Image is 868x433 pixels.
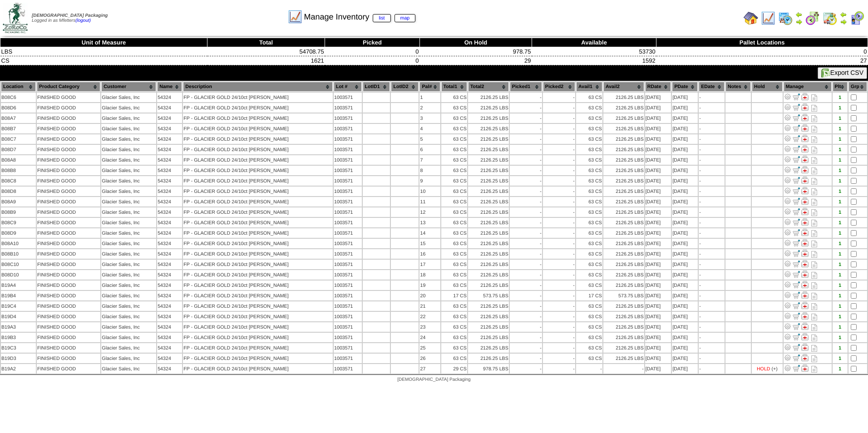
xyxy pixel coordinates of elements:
td: FINISHED GOOD [37,155,100,165]
th: Grp [848,82,867,92]
td: - [699,124,725,133]
td: 0 [325,47,420,56]
td: FP - GLACIER GOLD 24/10ct [PERSON_NAME] [183,113,333,123]
td: 63 CS [576,155,602,165]
td: - [510,176,542,186]
td: 1003571 [334,93,361,102]
img: Move [793,333,800,340]
span: Logged in as Mfetters [32,13,108,23]
td: 1003571 [334,113,361,123]
td: - [510,103,542,113]
img: Adjust [784,208,791,215]
td: 2126.25 LBS [603,134,644,144]
td: [DATE] [672,124,698,133]
td: 54324 [157,124,182,133]
img: Manage Hold [801,260,809,267]
td: 2126.25 LBS [603,113,644,123]
th: Picked [325,38,420,47]
td: FINISHED GOOD [37,134,100,144]
span: [DEMOGRAPHIC_DATA] Packaging [32,13,108,18]
td: [DATE] [672,155,698,165]
td: 63 CS [576,145,602,154]
td: 2126.25 LBS [603,155,644,165]
img: Manage Hold [801,281,809,288]
td: - [510,134,542,144]
td: - [699,166,725,175]
img: calendarcustomer.gif [850,11,864,25]
td: - [543,176,575,186]
img: Manage Hold [801,354,809,361]
img: Move [793,124,800,132]
img: Manage Hold [801,197,809,205]
td: 8 [419,166,440,175]
th: Pal# [419,82,440,92]
td: 1003571 [334,124,361,133]
td: - [510,166,542,175]
td: 29 [419,56,532,65]
td: [DATE] [645,134,671,144]
td: [DATE] [645,176,671,186]
img: Move [793,114,800,121]
td: [DATE] [672,145,698,154]
th: Picked2 [543,82,575,92]
td: 63 CS [441,103,467,113]
img: Adjust [784,333,791,340]
td: 2 [419,103,440,113]
img: Move [793,312,800,320]
img: Move [793,145,800,153]
img: Move [793,354,800,361]
img: Manage Hold [801,250,809,257]
img: Move [793,218,800,226]
img: Manage Hold [801,156,809,163]
td: [DATE] [645,166,671,175]
th: Name [157,82,182,92]
td: 1003571 [334,103,361,113]
td: - [699,155,725,165]
img: Adjust [784,145,791,153]
td: 63 CS [576,176,602,186]
td: B08C7 [1,134,36,144]
img: Move [793,229,800,236]
img: Manage Hold [801,145,809,153]
td: [DATE] [672,166,698,175]
img: Move [793,135,800,142]
img: Adjust [784,250,791,257]
img: Move [793,187,800,194]
th: Avail2 [603,82,644,92]
img: Adjust [784,364,791,372]
td: 2126.25 LBS [468,176,509,186]
td: 0 [325,56,420,65]
img: Manage Hold [801,344,809,351]
td: FINISHED GOOD [37,166,100,175]
td: 27 [656,56,868,65]
td: - [543,166,575,175]
td: - [543,103,575,113]
i: Note [811,126,817,133]
td: [DATE] [645,155,671,165]
th: Avail1 [576,82,602,92]
img: Move [793,93,800,100]
td: 5 [419,134,440,144]
i: Note [811,115,817,122]
td: B08A8 [1,155,36,165]
img: Adjust [784,323,791,330]
td: Glacier Sales, Inc [101,103,156,113]
td: 6 [419,145,440,154]
img: Move [793,239,800,246]
img: Adjust [784,177,791,184]
td: B08D7 [1,145,36,154]
img: Move [793,103,800,111]
td: [DATE] [645,145,671,154]
td: [DATE] [672,103,698,113]
td: Glacier Sales, Inc [101,166,156,175]
td: FINISHED GOOD [37,103,100,113]
td: FP - GLACIER GOLD 24/10ct [PERSON_NAME] [183,134,333,144]
td: 2126.25 LBS [603,93,644,102]
td: - [699,145,725,154]
td: 54324 [157,176,182,186]
img: Adjust [784,302,791,309]
td: - [510,93,542,102]
i: Note [811,167,817,174]
td: 63 CS [441,113,467,123]
th: Pallet Locations [656,38,868,47]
